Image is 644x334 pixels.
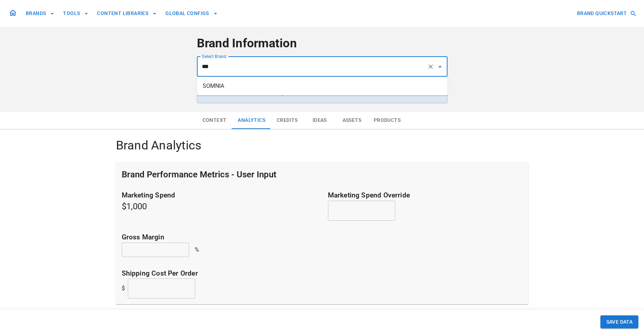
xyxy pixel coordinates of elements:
label: Select Brand [202,53,226,59]
button: Analytics [232,112,271,129]
p: Marketing Spend [122,190,316,201]
p: $ [122,284,125,293]
button: TOOLS [60,7,91,20]
p: Shipping cost per order [122,268,523,279]
button: Credits [271,112,304,129]
h5: $1,000 [122,190,316,221]
button: BRAND QUICKSTART [574,7,638,20]
button: SAVE DATA [600,315,638,329]
button: Close [435,62,445,72]
button: Products [368,112,406,129]
p: Gross margin [122,232,523,243]
p: % [195,245,199,254]
button: BRANDS [23,7,57,20]
strong: Brand ID: [203,89,227,96]
h4: Brand Analytics [116,138,528,153]
h5: Brand Performance Metrics - User Input [122,169,276,180]
button: CONTENT LIBRARIES [94,7,160,20]
button: Clear [426,62,436,72]
div: Brand Performance Metrics - User Input [116,162,528,187]
h4: Brand Information [197,36,447,51]
button: Ideas [304,112,336,129]
button: Context [197,112,232,129]
li: SOMNIA [197,80,447,92]
p: Marketing Spend Override [328,190,523,201]
button: GLOBAL CONFIGS [163,7,221,20]
button: Assets [336,112,368,129]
